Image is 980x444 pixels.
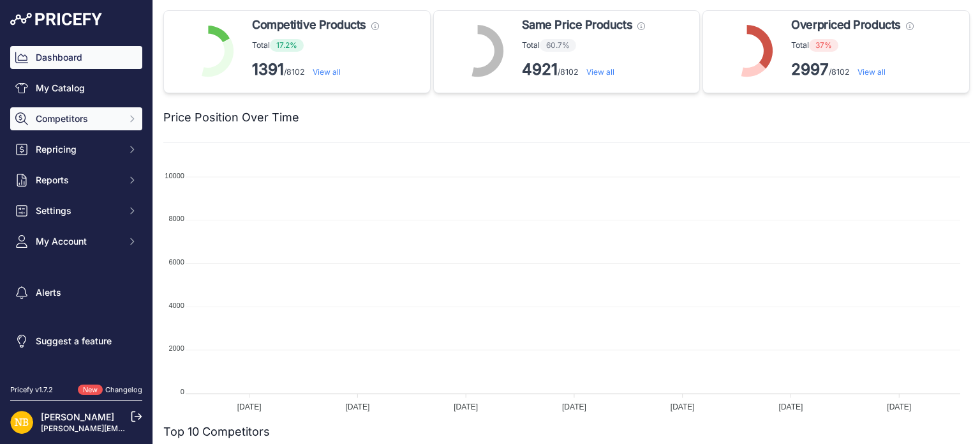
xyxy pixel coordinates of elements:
[36,235,119,248] span: My Account
[181,388,184,395] tspan: 0
[791,39,913,52] p: Total
[252,59,379,80] p: /8102
[857,67,886,77] a: View all
[78,385,103,395] span: New
[562,402,586,411] tspan: [DATE]
[10,138,142,161] button: Repricing
[168,344,184,352] tspan: 2000
[10,169,142,192] button: Reports
[270,39,304,52] span: 17.2%
[165,172,184,180] tspan: 10000
[522,59,645,80] p: /8102
[36,204,119,217] span: Settings
[168,302,184,309] tspan: 4000
[10,13,102,26] img: Pricefy Logo
[168,215,184,222] tspan: 8000
[454,402,478,411] tspan: [DATE]
[10,385,53,395] div: Pricefy v1.7.2
[10,330,142,353] a: Suggest a feature
[163,109,299,126] h2: Price Position Over Time
[540,39,576,52] span: 60.7%
[586,67,614,77] a: View all
[10,77,142,100] a: My Catalog
[779,402,803,411] tspan: [DATE]
[791,59,913,80] p: /8102
[41,424,237,433] a: [PERSON_NAME][EMAIL_ADDRESS][DOMAIN_NAME]
[168,258,184,266] tspan: 6000
[671,402,695,411] tspan: [DATE]
[36,143,119,156] span: Repricing
[809,39,838,52] span: 37%
[313,67,341,77] a: View all
[105,385,142,394] a: Changelog
[10,46,142,69] a: Dashboard
[252,16,366,34] span: Competitive Products
[791,60,829,79] strong: 2997
[791,16,900,34] span: Overpriced Products
[522,39,645,52] p: Total
[522,16,632,34] span: Same Price Products
[522,60,558,79] strong: 4921
[10,107,142,130] button: Competitors
[10,199,142,222] button: Settings
[36,174,119,187] span: Reports
[237,402,262,411] tspan: [DATE]
[36,112,119,125] span: Competitors
[163,423,270,441] h2: Top 10 Competitors
[345,402,369,411] tspan: [DATE]
[252,60,284,79] strong: 1391
[10,281,142,304] a: Alerts
[10,46,142,369] nav: Sidebar
[252,39,379,52] p: Total
[887,402,911,411] tspan: [DATE]
[41,411,114,422] a: [PERSON_NAME]
[10,230,142,253] button: My Account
